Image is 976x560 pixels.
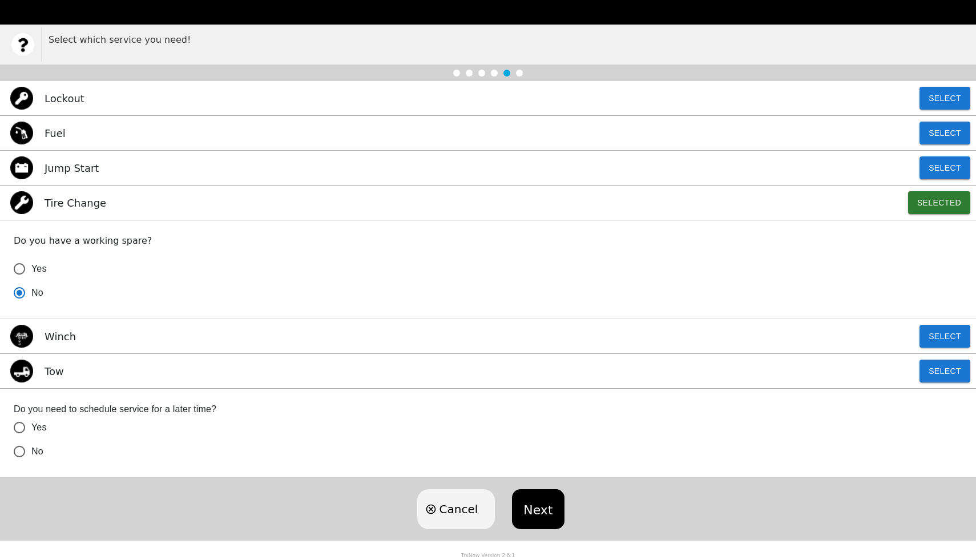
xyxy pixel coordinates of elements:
[10,360,33,382] img: tow icon
[10,191,33,214] img: flat tire icon
[31,445,43,458] span: No
[919,360,970,382] button: Select
[45,91,84,106] p: Lockout
[919,122,970,144] button: Select
[919,325,970,348] button: Select
[14,234,962,248] p: Do you have a working spare?
[512,489,564,529] button: Next
[45,126,66,141] p: Fuel
[10,122,33,144] img: gas icon
[31,421,47,434] span: Yes
[31,262,47,276] span: Yes
[417,489,495,529] button: Cancel
[908,191,970,214] button: Selected
[45,195,106,211] p: Tire Change
[45,160,99,176] p: Jump Start
[11,33,34,56] img: trx now logo
[14,402,962,416] label: Do you need to schedule service for a later time?
[10,156,33,179] img: jump start icon
[919,156,970,179] button: Select
[10,87,33,110] img: lockout icon
[919,87,970,110] button: Select
[10,325,33,348] img: winch icon
[31,286,43,300] span: No
[45,329,76,344] p: Winch
[45,364,64,379] p: Tow
[49,33,965,47] p: Select which service you need!
[439,501,478,518] span: Cancel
